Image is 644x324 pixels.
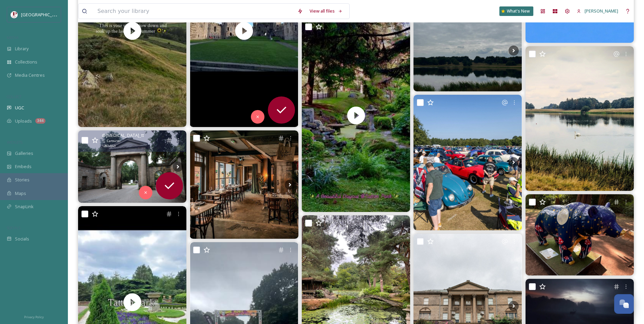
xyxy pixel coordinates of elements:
img: Got some steps in today with joanne.radcliffe #delemereforest #tattonpark #walking #gettingtheste... [413,10,522,91]
span: Embeds [15,163,32,170]
button: Open Chat [614,294,634,314]
div: 344 [35,118,45,124]
img: Catch the highlights from last weekend's Classic & Retro Car Revival show powered by hagertyuk in... [413,95,522,230]
img: Lovely day outside, enjoying nature 🧘🏼‍♀️ . . . . #walking #knutsford #nationaltrust #happysaturd... [526,46,634,191]
span: Library [15,46,29,52]
span: MEDIA [7,35,19,40]
input: Search your library [94,4,294,19]
img: Bear Hunt sculpture trail at Tatton Park 🐻 🌙 🍄 #lunaandthemoon #tattonpark #bearhuntsculpturetrail [526,194,634,275]
span: 1280 x 853 [102,144,115,148]
span: Media Centres [15,72,45,78]
a: What's New [499,6,533,16]
span: [PERSON_NAME] [585,8,618,14]
span: SnapLink [15,203,34,210]
img: Discover the enchanting charm of Knutsford, where cobbled streets meet modern elegance! ✨ We're s... [190,130,298,239]
img: thumbnail [302,19,410,212]
span: Maps [15,190,26,197]
span: Uploads [15,118,32,124]
img: Get closer to the nature to clear the mind. #tattonpark #photography #naturephotography #wildlife... [78,130,186,203]
span: Stories [15,177,30,183]
span: Socials [15,236,29,242]
span: UGC [15,105,24,111]
span: Carousel [107,139,121,143]
span: Collections [15,59,37,65]
img: download%20(5).png [11,11,18,18]
span: WIDGETS [7,140,22,145]
span: @ [MEDICAL_DATA]_tt [102,132,144,139]
a: View all files [306,4,346,18]
span: Privacy Policy [24,315,44,319]
span: Galleries [15,150,33,157]
span: [GEOGRAPHIC_DATA] [21,11,64,18]
a: [PERSON_NAME] [573,4,622,18]
span: SOCIALS [7,225,20,230]
span: COLLECT [7,94,21,99]
a: Privacy Policy [24,312,44,321]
